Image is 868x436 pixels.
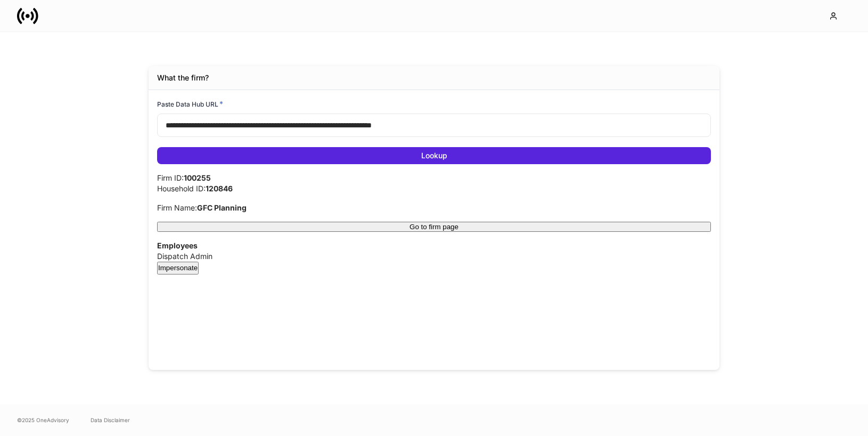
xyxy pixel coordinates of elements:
span: © 2025 OneAdvisory [17,416,69,424]
h6: Paste Data Hub URL [157,99,223,109]
button: Go to firm page [157,222,711,232]
b: 100255 [184,173,211,182]
b: GFC Planning [197,203,247,212]
button: Impersonate [157,262,199,274]
div: Impersonate [158,263,198,273]
p: Dispatch Admin [157,251,711,262]
p: Firm Name: [157,203,711,213]
div: Go to firm page [158,223,710,231]
h4: Employees [157,240,711,251]
div: What the firm? [157,72,209,83]
p: Household ID: [157,183,711,194]
button: Lookup [157,147,711,164]
b: 120846 [206,184,233,193]
a: Data Disclaimer [91,416,130,424]
p: Firm ID: [157,173,711,183]
div: Lookup [421,150,447,161]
